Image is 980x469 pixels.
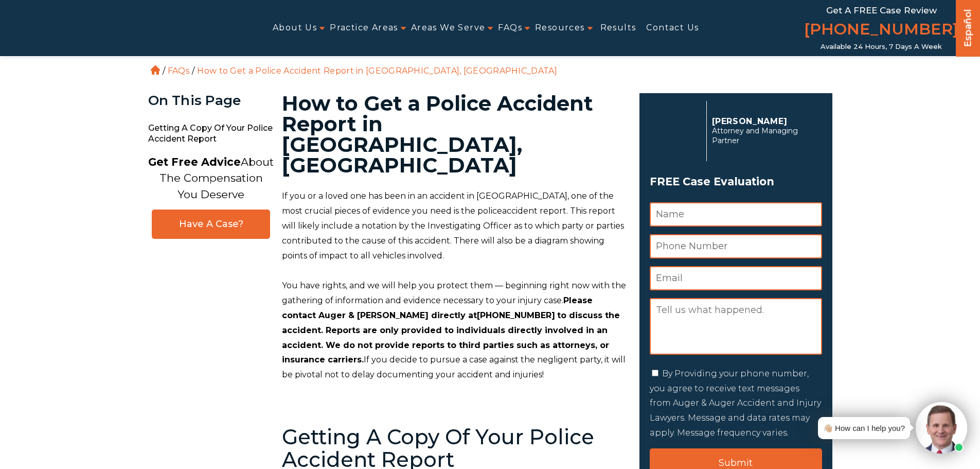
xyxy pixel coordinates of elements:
p: About The Compensation You Deserve [148,154,274,203]
span: Getting a Copy of Your Police Accident Report [148,118,274,150]
span: eport. This report will likely include a notation by the Investigating Officer as to which party ... [282,206,624,260]
span: Attorney and Managing Partner [712,126,816,146]
span: Have A Case? [163,218,259,230]
p: [PERSON_NAME] [712,116,816,126]
a: Resources [535,16,585,40]
a: FAQs [168,66,189,76]
img: Herbert Auger [650,105,701,157]
img: Auger & Auger Accident and Injury Lawyers Logo [6,16,167,41]
a: Practice Areas [330,16,398,40]
div: On This Page [148,93,274,108]
span: If you or a loved one has been in an accident in [GEOGRAPHIC_DATA], one of the most crucial piece... [282,191,614,216]
input: Phone Number [650,234,822,258]
a: Results [600,16,636,40]
input: Name [650,202,822,227]
a: Areas We Serve [411,16,486,40]
span: If you decide to pursue a case against the negligent party, it will be pivotal not to delay docum... [282,355,626,379]
strong: Get Free Advice [148,155,241,168]
a: About Us [273,16,317,40]
span: accident r [502,206,543,216]
a: FAQs [498,16,522,40]
a: [PHONE_NUMBER] [804,18,958,43]
div: 👋🏼 How can I help you? [823,421,905,435]
a: Contact Us [646,16,699,40]
span: FREE Case Evaluation [650,172,822,192]
a: Home [151,65,160,75]
a: Have A Case? [152,210,270,239]
label: By Providing your phone number, you agree to receive text messages from Auger & Auger Accident an... [650,369,821,438]
img: Intaker widget Avatar [916,402,967,454]
span: You have rights, and we will help you protect them — beginning right now with the gathering of in... [282,281,626,305]
span: [PHONE_NUMBER] [477,310,555,320]
span: Get a FREE Case Review [826,5,937,15]
b: Please contact Auger & [PERSON_NAME] directly at [282,296,593,320]
span: Available 24 Hours, 7 Days a Week [821,43,942,51]
li: How to Get a Police Accident Report in [GEOGRAPHIC_DATA], [GEOGRAPHIC_DATA] [194,66,560,76]
input: Email [650,266,822,290]
h1: How to Get a Police Accident Report in [GEOGRAPHIC_DATA], [GEOGRAPHIC_DATA] [282,93,627,176]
